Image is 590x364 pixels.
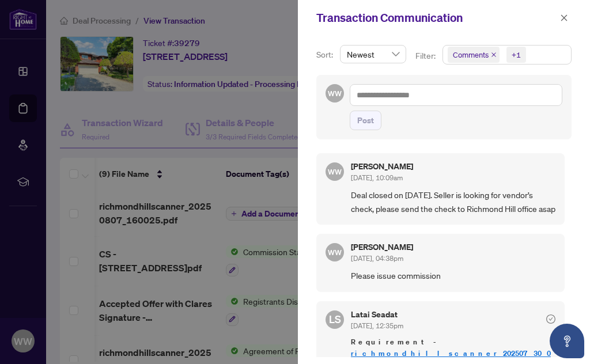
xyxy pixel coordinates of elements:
[491,52,497,58] span: close
[347,45,399,63] span: Newest
[415,50,437,62] p: Filter:
[350,111,381,130] button: Post
[316,9,557,26] div: Transaction Communication
[550,324,584,358] button: Open asap
[351,162,413,170] h5: [PERSON_NAME]
[351,321,403,330] span: [DATE], 12:35pm
[453,49,489,60] span: Comments
[560,14,568,22] span: close
[351,269,555,282] span: Please issue commission
[546,314,555,324] span: check-circle
[351,254,403,263] span: [DATE], 04:38pm
[316,48,335,61] p: Sort:
[328,88,342,99] span: WW
[448,47,500,63] span: Comments
[328,247,342,258] span: WW
[351,173,403,182] span: [DATE], 10:09am
[351,310,403,318] h5: Latai Seadat
[512,49,521,60] div: +1
[328,166,342,177] span: WW
[351,188,555,215] span: Deal closed on [DATE]. Seller is looking for vendor’s check, please send the check to Richmond Hi...
[351,243,413,251] h5: [PERSON_NAME]
[329,311,341,327] span: LS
